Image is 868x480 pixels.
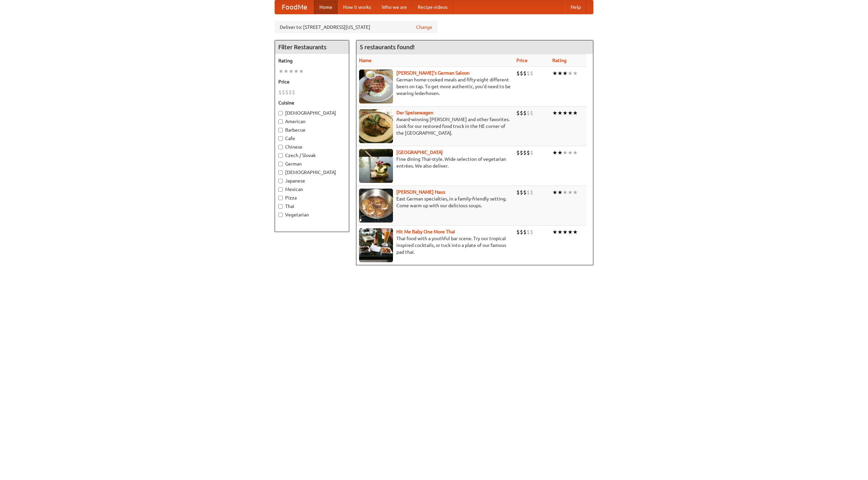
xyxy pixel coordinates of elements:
img: satay.jpg [359,149,393,183]
li: $ [282,89,285,96]
label: Barbecue [278,127,346,133]
li: $ [523,70,527,77]
li: $ [527,228,530,236]
img: kohlhaus.jpg [359,189,393,223]
li: ★ [557,228,563,236]
li: $ [516,109,520,117]
li: ★ [568,149,573,156]
label: Cafe [278,135,346,142]
h4: Filter Restaurants [275,40,349,54]
li: ★ [557,109,563,117]
label: German [278,160,346,167]
li: $ [516,70,520,77]
label: Czech / Slovak [278,152,346,159]
li: ★ [557,70,563,77]
a: Hit Me Baby One More Thai [396,229,455,234]
img: esthers.jpg [359,70,393,103]
label: Mexican [278,186,346,193]
li: $ [523,149,527,156]
label: [DEMOGRAPHIC_DATA] [278,110,346,116]
li: ★ [573,70,578,77]
a: Price [516,58,528,63]
img: speisewagen.jpg [359,109,393,143]
a: How it works [338,0,376,14]
a: [PERSON_NAME]'s German Saloon [396,70,470,76]
li: $ [516,189,520,196]
input: Cafe [278,136,283,141]
li: $ [530,149,533,156]
div: Deliver to: [STREET_ADDRESS][US_STATE] [275,21,437,33]
li: ★ [557,189,563,196]
a: [GEOGRAPHIC_DATA] [396,150,443,155]
label: Chinese [278,143,346,150]
input: Pizza [278,196,283,200]
input: Barbecue [278,128,283,132]
p: Thai food with a youthful bar scene. Try our tropical inspired cocktails, or tuck into a plate of... [359,235,511,255]
h5: Price [278,78,346,85]
li: $ [530,228,533,236]
h5: Rating [278,57,346,64]
ng-pluralize: 5 restaurants found! [360,44,415,50]
li: ★ [568,70,573,77]
input: Mexican [278,187,283,192]
a: Help [565,0,586,14]
input: Thai [278,204,283,209]
a: Who we are [376,0,412,14]
input: [DEMOGRAPHIC_DATA] [278,111,283,115]
li: $ [520,109,523,117]
li: $ [527,149,530,156]
li: $ [523,109,527,117]
label: Japanese [278,177,346,184]
li: ★ [563,149,568,156]
a: FoodMe [275,0,314,14]
li: ★ [563,109,568,117]
li: $ [516,149,520,156]
label: Vegetarian [278,211,346,218]
p: East German specialties, in a family-friendly setting. Come warm up with our delicious soups. [359,195,511,209]
li: ★ [563,189,568,196]
li: $ [516,228,520,236]
li: ★ [283,68,289,75]
li: ★ [278,68,283,75]
input: [DEMOGRAPHIC_DATA] [278,170,283,175]
input: Vegetarian [278,213,283,217]
li: $ [520,149,523,156]
a: Home [314,0,338,14]
li: $ [289,89,292,96]
li: ★ [552,228,557,236]
input: American [278,119,283,124]
li: $ [530,70,533,77]
li: ★ [568,189,573,196]
li: ★ [557,149,563,156]
input: Czech / Slovak [278,153,283,158]
input: Chinese [278,145,283,149]
li: ★ [563,70,568,77]
li: ★ [573,228,578,236]
h5: Cuisine [278,99,346,106]
li: $ [530,109,533,117]
a: Der Speisewagen [396,110,433,115]
img: babythai.jpg [359,228,393,262]
li: $ [530,189,533,196]
label: American [278,118,346,125]
li: ★ [573,189,578,196]
li: $ [285,89,289,96]
li: ★ [568,109,573,117]
li: $ [520,228,523,236]
li: $ [278,89,282,96]
a: Recipe videos [412,0,453,14]
li: $ [523,189,527,196]
a: Rating [552,58,567,63]
a: Change [416,24,432,31]
li: ★ [573,109,578,117]
li: ★ [294,68,299,75]
li: ★ [573,149,578,156]
li: ★ [552,109,557,117]
li: $ [520,189,523,196]
a: Name [359,58,372,63]
li: $ [527,70,530,77]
